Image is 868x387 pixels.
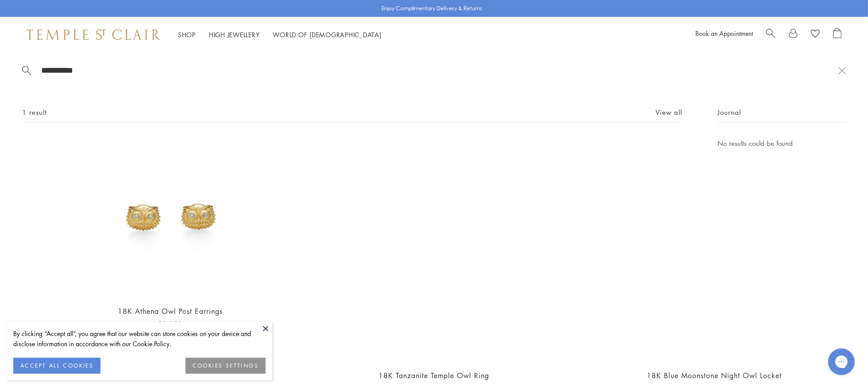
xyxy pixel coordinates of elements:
[718,107,741,118] span: Journal
[824,345,859,378] iframe: Gorgias live chat messenger
[718,138,846,149] p: No results could be found
[656,107,682,117] a: View all
[273,30,382,39] a: World of [DEMOGRAPHIC_DATA]World of [DEMOGRAPHIC_DATA]
[158,319,182,329] span: $1,950
[811,28,820,41] a: View Wishlist
[382,4,482,13] p: Enjoy Complimentary Delivery & Returns
[378,371,489,380] a: 18K Tanzanite Temple Owl Ring
[209,30,260,39] a: High JewelleryHigh Jewellery
[695,29,753,38] a: Book an Appointment
[766,28,775,41] a: Search
[185,358,266,374] button: COOKIES SETTINGS
[178,29,382,40] nav: Main navigation
[647,371,782,380] a: 18K Blue Moonstone Night Owl Locket
[27,29,160,40] img: Temple St. Clair
[833,28,841,41] a: Open Shopping Bag
[13,328,266,349] div: By clicking “Accept all”, you agree that our website can store cookies on your device and disclos...
[178,30,196,39] a: ShopShop
[118,306,223,316] a: 18K Athena Owl Post Earrings
[13,358,100,374] button: ACCEPT ALL COOKIES
[22,107,47,118] span: 1 result
[90,138,250,298] img: 18K Athena Owl Post Earrings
